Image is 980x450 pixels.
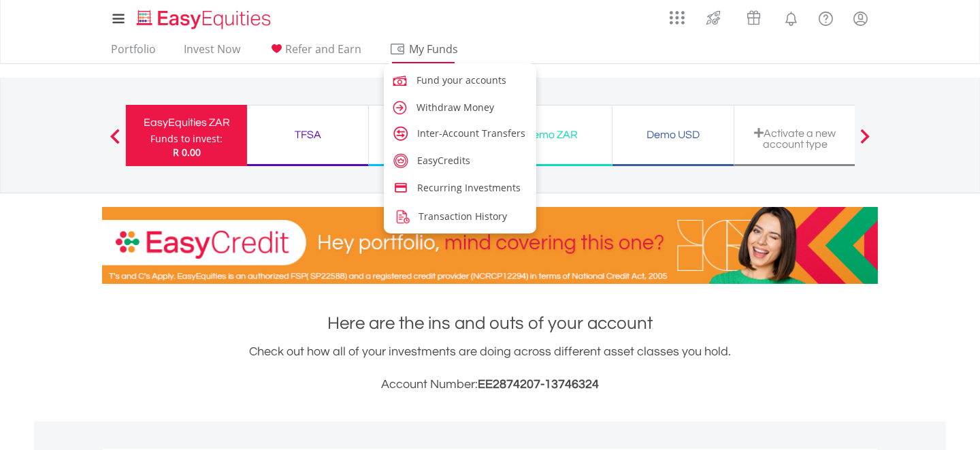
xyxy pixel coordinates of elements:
[419,210,508,223] span: Transaction History
[393,208,412,226] img: transaction-history.png
[418,154,471,167] span: EasyCredits
[393,126,408,141] img: account-transfer.svg
[843,3,878,33] a: My Profile
[131,3,276,31] a: Home page
[377,125,482,144] div: EasyEquities USD
[393,180,408,195] img: credit-card.svg
[102,375,878,394] h3: Account Number:
[263,42,367,63] a: Refer and Earn
[416,74,506,86] span: Fund your accounts
[389,40,478,58] span: My Funds
[391,99,409,117] img: caret-right.svg
[384,203,536,228] a: transaction-history.png Transaction History
[150,132,223,146] div: Funds to invest:
[134,113,239,132] div: EasyEquities ZAR
[384,148,536,170] a: easy-credits.svg EasyCredits
[102,342,878,394] div: Check out how all of your investments are doing across different asset classes you hold.
[661,3,693,25] a: AppsGrid
[478,378,599,391] span: EE2874207-13746324
[384,121,536,143] a: account-transfer.svg Inter-Account Transfers
[734,3,774,29] a: Vouchers
[384,94,536,119] a: caret-right.svg Withdraw Money
[393,153,408,168] img: easy-credits.svg
[499,125,604,144] div: Demo ZAR
[134,8,276,31] img: EasyEquities_Logo.png
[178,42,246,63] a: Invest Now
[742,7,765,29] img: vouchers-v2.svg
[418,127,526,140] span: Inter-Account Transfers
[391,71,409,90] img: fund.svg
[702,7,725,29] img: thrive-v2.svg
[384,176,536,197] a: credit-card.svg Recurring Investments
[808,3,843,31] a: FAQ's and Support
[774,3,808,31] a: Notifications
[285,42,361,57] span: Refer and Earn
[418,181,521,194] span: Recurring Investments
[621,125,725,144] div: Demo USD
[102,311,878,336] h1: Here are the ins and outs of your account
[255,125,360,144] div: TFSA
[416,101,494,114] span: Withdraw Money
[670,10,685,25] img: grid-menu-icon.svg
[742,127,847,150] div: Activate a new account type
[384,67,536,92] a: fund.svg Fund your accounts
[105,42,161,63] a: Portfolio
[173,146,201,159] span: R 0.00
[102,207,878,284] img: EasyCredit Promotion Banner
